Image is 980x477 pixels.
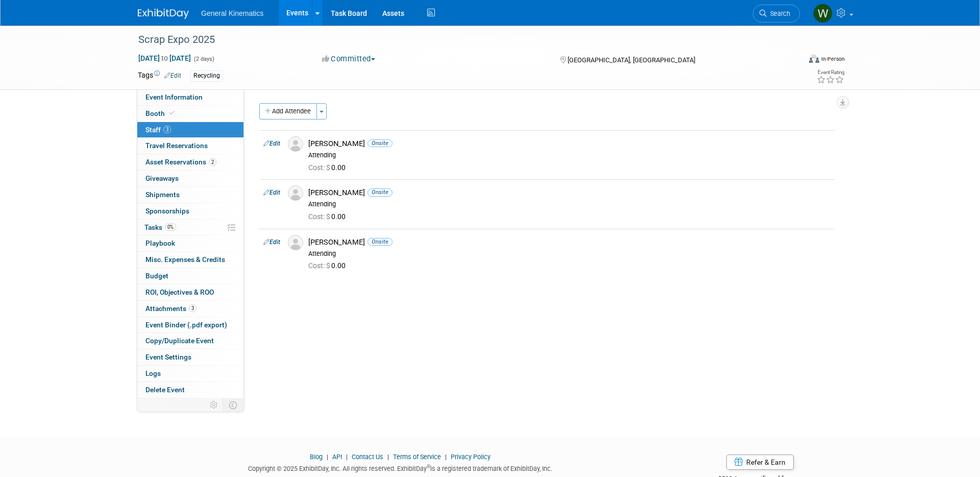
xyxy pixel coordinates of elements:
i: Booth reservation complete [169,110,175,116]
a: Edit [164,72,181,79]
a: Contact Us [352,453,383,461]
div: Scrap Expo 2025 [135,31,785,49]
a: Edit [263,238,280,246]
span: Logs [145,369,161,377]
img: Whitney Swanson [813,4,832,23]
a: Staff3 [137,122,243,138]
span: Attachments [145,304,197,313]
span: Event Settings [145,353,191,361]
a: Event Information [137,89,243,105]
span: 0.00 [308,261,350,270]
a: Event Settings [137,349,243,365]
a: Playbook [137,235,243,251]
span: Delete Event [145,386,185,394]
button: Add Attendee [259,103,317,120]
span: Booth [145,109,177,117]
span: Cost: $ [308,212,331,221]
span: Playbook [145,239,175,247]
img: ExhibitDay [138,9,189,19]
button: Committed [318,54,379,64]
a: Search [753,5,800,22]
a: Misc. Expenses & Credits [137,252,243,268]
span: Onsite [367,188,393,196]
span: 3 [189,304,197,312]
span: to [160,54,169,62]
span: (2 days) [193,56,214,62]
a: API [332,453,342,461]
span: Onsite [367,238,393,246]
div: Event Format [740,53,845,68]
div: Copyright © 2025 ExhibitDay, Inc. All rights reserved. ExhibitDay is a registered trademark of Ex... [138,462,663,473]
img: Format-Inperson.png [809,55,819,63]
div: [PERSON_NAME] [308,139,830,149]
a: Copy/Duplicate Event [137,333,243,349]
span: | [443,453,449,461]
span: General Kinematics [201,9,263,17]
span: Event Binder (.pdf export) [145,321,227,329]
span: Misc. Expenses & Credits [145,255,225,264]
a: Budget [137,268,243,284]
div: [PERSON_NAME] [308,188,830,198]
span: Cost: $ [308,261,331,270]
a: Edit [263,140,280,147]
div: Attending [308,200,830,208]
span: Search [767,10,790,17]
span: Event Information [145,93,203,101]
span: Sponsorships [145,207,189,215]
span: Travel Reservations [145,141,208,150]
a: Blog [310,453,323,461]
span: Tasks [144,223,176,231]
div: Recycling [190,70,223,81]
a: Event Binder (.pdf export) [137,317,243,333]
a: Sponsorships [137,203,243,219]
span: Giveaways [145,174,179,182]
span: Staff [145,126,171,134]
td: Personalize Event Tab Strip [205,398,223,412]
a: Edit [263,189,280,196]
a: Delete Event [137,382,243,398]
a: Terms of Service [393,453,441,461]
img: Associate-Profile-5.png [288,136,303,152]
div: Attending [308,151,830,159]
a: Attachments3 [137,301,243,317]
a: Asset Reservations2 [137,154,243,170]
div: Event Rating [817,70,844,75]
span: 2 [209,158,216,166]
a: Tasks0% [137,220,243,235]
span: | [385,453,391,461]
a: Travel Reservations [137,138,243,154]
span: 0.00 [308,163,350,172]
a: Giveaways [137,171,243,186]
span: ROI, Objectives & ROO [145,288,214,296]
div: [PERSON_NAME] [308,237,830,247]
a: Booth [137,106,243,122]
a: Refer & Earn [726,455,794,470]
span: Shipments [145,190,180,199]
span: | [324,453,331,461]
sup: ® [427,464,430,469]
img: Associate-Profile-5.png [288,235,303,250]
td: Toggle Event Tabs [223,398,244,412]
span: 0.00 [308,212,350,221]
div: Attending [308,250,830,258]
a: Shipments [137,187,243,203]
span: [GEOGRAPHIC_DATA], [GEOGRAPHIC_DATA] [568,56,695,64]
a: Logs [137,366,243,381]
span: 3 [163,126,171,133]
span: [DATE] [DATE] [138,54,191,63]
td: Tags [138,70,181,82]
span: Copy/Duplicate Event [145,337,214,345]
span: Asset Reservations [145,158,216,166]
span: 0% [165,223,176,231]
a: Privacy Policy [451,453,491,461]
span: Budget [145,272,168,280]
span: Cost: $ [308,163,331,172]
span: Onsite [367,139,393,147]
a: ROI, Objectives & ROO [137,284,243,300]
span: | [344,453,350,461]
img: Associate-Profile-5.png [288,185,303,201]
div: In-Person [821,55,845,63]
